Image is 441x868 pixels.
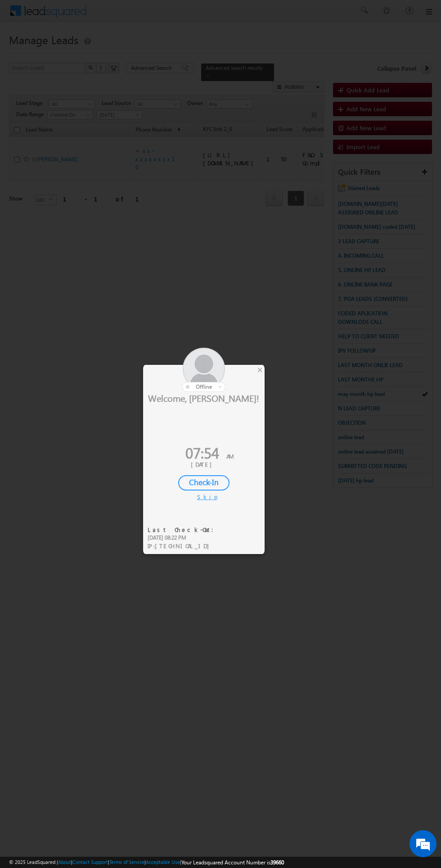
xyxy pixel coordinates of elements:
[226,452,234,460] span: AM
[155,542,214,550] span: [TECHNICAL_ID]
[185,442,219,463] span: 07:54
[197,493,211,501] div: Skip
[196,383,212,390] span: offline
[255,365,265,375] div: ×
[146,859,180,865] a: Acceptable Use
[150,460,258,468] div: [DATE]
[148,534,219,542] div: [DATE] 08:22 PM
[148,542,219,550] div: IP :
[58,859,71,865] a: About
[270,859,284,866] span: 39660
[143,392,265,404] div: Welcome, [PERSON_NAME]!
[181,859,284,866] span: Your Leadsquared Account Number is
[72,859,108,865] a: Contact Support
[109,859,144,865] a: Terms of Service
[178,475,229,491] div: Check-In
[9,858,284,867] span: © 2025 LeadSquared | | | | |
[148,526,219,534] div: Last Check-Out:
